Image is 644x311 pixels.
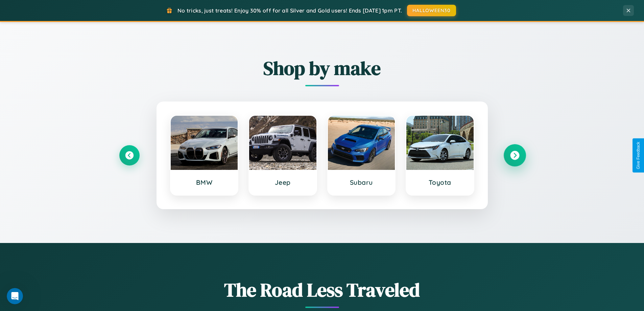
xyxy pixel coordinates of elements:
h1: The Road Less Traveled [119,277,525,303]
h3: BMW [177,178,231,186]
div: Give Feedback [636,142,641,169]
span: No tricks, just treats! Enjoy 30% off for all Silver and Gold users! Ends [DATE] 1pm PT. [177,7,402,14]
h3: Subaru [335,178,388,186]
button: HALLOWEEN30 [407,5,456,16]
h3: Toyota [413,178,467,186]
iframe: Intercom live chat [7,288,23,304]
h3: Jeep [256,178,310,186]
h2: Shop by make [119,55,525,81]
